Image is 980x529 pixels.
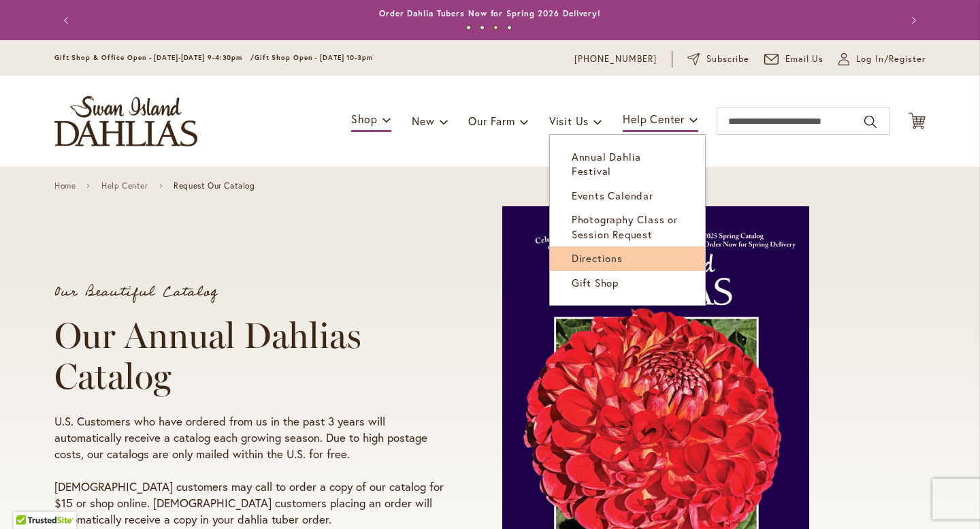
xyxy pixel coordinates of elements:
span: Log In/Register [856,52,926,66]
button: Next [898,7,926,34]
a: Email Us [764,52,824,66]
button: 4 of 4 [507,25,512,30]
a: store logo [54,96,197,146]
a: [PHONE_NUMBER] [574,52,657,66]
a: Subscribe [687,52,749,66]
span: Visit Us [549,114,589,128]
a: Log In/Register [838,52,926,66]
span: Our Farm [468,114,514,128]
p: [DEMOGRAPHIC_DATA] customers may call to order a copy of our catalog for $15 or shop online. [DEM... [54,479,451,528]
a: Order Dahlia Tubers Now for Spring 2026 Delivery! [379,8,601,18]
h1: Our Annual Dahlias Catalog [54,315,451,397]
span: Directions [572,251,623,265]
span: Gift Shop Open - [DATE] 10-3pm [255,53,373,62]
span: Gift Shop & Office Open - [DATE]-[DATE] 9-4:30pm / [54,53,255,62]
a: Help Center [101,181,148,191]
a: Home [54,181,76,191]
span: Shop [351,112,378,126]
span: Subscribe [706,52,749,66]
p: U.S. Customers who have ordered from us in the past 3 years will automatically receive a catalog ... [54,413,451,462]
span: Events Calendar [572,189,653,202]
span: Annual Dahlia Festival [572,150,641,178]
button: Previous [54,7,82,34]
span: Gift Shop [572,276,619,289]
p: Our Beautiful Catalog [54,285,451,299]
span: Photography Class or Session Request [572,212,678,240]
button: 3 of 4 [493,25,498,30]
button: 1 of 4 [466,25,471,30]
span: Help Center [623,112,685,126]
button: 2 of 4 [480,25,485,30]
span: Email Us [785,52,824,66]
span: Request Our Catalog [174,181,255,191]
span: New [412,114,434,128]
